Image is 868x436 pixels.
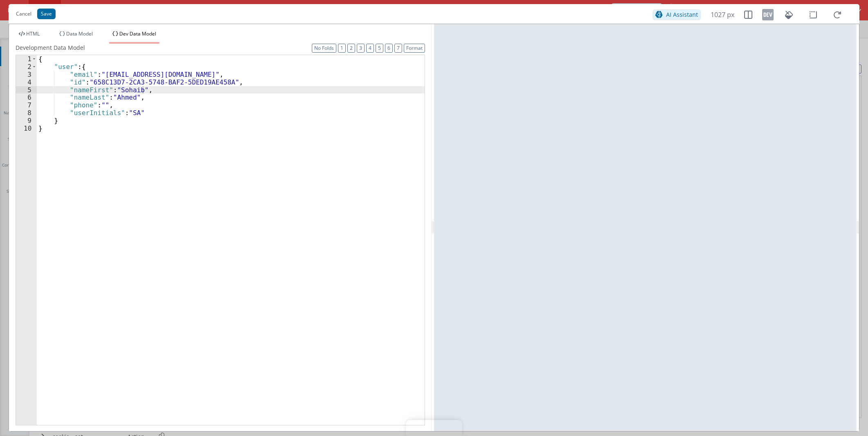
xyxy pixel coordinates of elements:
div: 8 [16,109,37,117]
button: 7 [394,44,402,53]
div: 2 [16,63,37,71]
span: AI Assistant [666,11,698,18]
div: 5 [16,86,37,94]
span: Data Model [66,30,93,37]
div: 1 [16,55,37,63]
div: 3 [16,71,37,78]
button: 4 [366,44,374,53]
span: HTML [26,30,40,37]
button: 3 [357,44,365,53]
button: 1 [338,44,346,53]
button: Cancel [12,8,36,20]
div: 6 [16,93,37,101]
div: 9 [16,117,37,125]
span: Development Data Model [16,44,85,52]
button: No Folds [312,44,336,53]
div: 7 [16,101,37,109]
button: 2 [347,44,355,53]
div: 4 [16,78,37,86]
div: 10 [16,125,37,132]
button: AI Assistant [653,9,701,20]
span: Dev Data Model [119,30,156,37]
button: Format [404,44,425,53]
button: 5 [376,44,383,53]
span: 1027 px [711,10,734,20]
button: Save [37,9,56,19]
button: 6 [385,44,393,53]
